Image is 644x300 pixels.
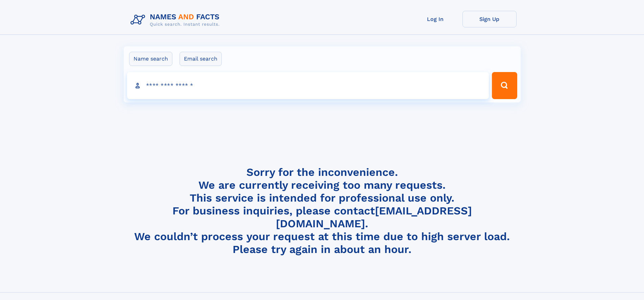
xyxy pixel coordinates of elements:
[180,52,222,66] label: Email search
[129,52,172,66] label: Name search
[492,72,517,99] button: Search Button
[128,166,517,256] h4: Sorry for the inconvenience. We are currently receiving too many requests. This service is intend...
[408,11,462,27] a: Log In
[276,204,472,230] a: [EMAIL_ADDRESS][DOMAIN_NAME]
[462,11,517,27] a: Sign Up
[128,11,225,29] img: Logo Names and Facts
[127,72,489,99] input: search input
